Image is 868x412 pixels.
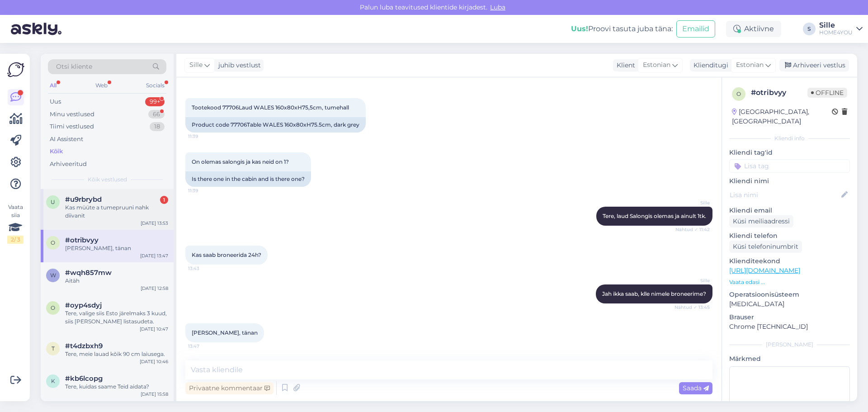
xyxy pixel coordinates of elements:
[65,301,102,309] span: #oyp4sdyj
[729,134,850,142] div: Kliendi info
[675,304,710,311] span: Nähtud ✓ 13:45
[50,122,94,131] div: Tiimi vestlused
[729,341,850,349] div: [PERSON_NAME]
[145,97,165,106] div: 99+
[571,24,588,33] b: Uus!
[726,21,781,37] div: Aktiivne
[603,213,706,219] span: Tere, laud Salongis olemas ja ainult 1tk.
[729,206,850,215] p: Kliendi email
[751,87,807,98] div: # otribvyy
[803,23,816,35] div: S
[150,122,165,131] div: 18
[192,251,261,258] span: Kas saab broneerida 24h?
[65,342,103,350] span: #t4dzbxh9
[56,62,92,71] span: Otsi kliente
[50,272,56,279] span: w
[7,203,24,244] div: Vaata siia
[736,60,764,70] span: Estonian
[51,378,55,384] span: k
[65,269,112,277] span: #wqh857mw
[729,354,850,364] p: Märkmed
[819,22,863,36] a: SilleHOME4YOU
[729,215,793,227] div: Küsi meiliaadressi
[729,278,850,286] p: Vaata edasi ...
[65,244,168,252] div: [PERSON_NAME], tänan
[50,97,61,106] div: Uus
[141,220,168,227] div: [DATE] 13:53
[676,199,710,206] span: Sille
[215,61,261,70] div: juhib vestlust
[675,226,710,233] span: Nähtud ✓ 11:42
[192,158,289,165] span: On olemas salongis ja kas neid on 1?
[7,236,24,244] div: 2 / 3
[602,290,706,297] span: Jah ikka saab, klle nimele broneerime?
[730,190,840,200] input: Lisa nimi
[188,133,222,140] span: 11:39
[65,204,168,220] div: Kas müüte a tumepruuni nahk diivanit
[779,59,849,71] div: Arhiveeri vestlus
[141,285,168,292] div: [DATE] 12:58
[50,147,63,156] div: Kõik
[819,29,853,36] div: HOME4YOU
[65,309,168,326] div: Tere, valige siis Esto järelmaks 3 kuud, siis [PERSON_NAME] listasudeta.
[51,304,55,311] span: o
[65,383,168,391] div: Tere, kuidas saame Teid aidata?
[729,290,850,299] p: Operatsioonisüsteem
[50,110,94,119] div: Minu vestlused
[140,358,168,365] div: [DATE] 10:46
[160,196,168,204] div: 1
[94,80,109,91] div: Web
[51,239,55,246] span: o
[65,350,168,358] div: Tere, meie lauad kõik 90 cm laiusega.
[185,382,274,394] div: Privaatne kommentaar
[7,61,24,78] img: Askly Logo
[65,236,99,244] span: #otribvyy
[690,61,728,70] div: Klienditugi
[88,175,127,184] span: Kõik vestlused
[50,160,87,169] div: Arhiveeritud
[65,277,168,285] div: Aitäh
[48,80,58,91] div: All
[51,199,55,205] span: u
[148,110,165,119] div: 66
[729,159,850,173] input: Lisa tag
[729,176,850,186] p: Kliendi nimi
[683,384,709,392] span: Saada
[487,3,508,11] span: Luba
[571,24,673,34] div: Proovi tasuta juba täna:
[185,171,311,187] div: Is there one in the cabin and is there one?
[643,60,670,70] span: Estonian
[613,61,635,70] div: Klient
[140,252,168,259] div: [DATE] 13:47
[807,88,847,98] span: Offline
[140,326,168,332] div: [DATE] 10:47
[729,231,850,241] p: Kliendi telefon
[50,135,83,144] div: AI Assistent
[188,187,222,194] span: 11:39
[192,329,258,336] span: [PERSON_NAME], tänan
[676,20,715,38] button: Emailid
[736,90,741,97] span: o
[729,322,850,331] p: Chrome [TECHNICAL_ID]
[729,256,850,266] p: Klienditeekond
[676,277,710,284] span: Sille
[729,241,802,253] div: Küsi telefoninumbrit
[65,374,103,383] span: #kb6lcopg
[729,266,800,275] a: [URL][DOMAIN_NAME]
[52,345,55,352] span: t
[144,80,166,91] div: Socials
[141,391,168,398] div: [DATE] 15:58
[192,104,349,111] span: Tootekood 77706Laud WALES 160x80xH75,5cm, tumehall
[729,299,850,309] p: [MEDICAL_DATA]
[185,117,366,133] div: Product code 77706Table WALES 160x80xH75.5cm, dark grey
[732,107,832,126] div: [GEOGRAPHIC_DATA], [GEOGRAPHIC_DATA]
[819,22,853,29] div: Sille
[189,60,203,70] span: Sille
[65,195,102,204] span: #u9rbrybd
[729,313,850,322] p: Brauser
[729,148,850,157] p: Kliendi tag'id
[188,343,222,350] span: 13:47
[188,265,222,272] span: 13:43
